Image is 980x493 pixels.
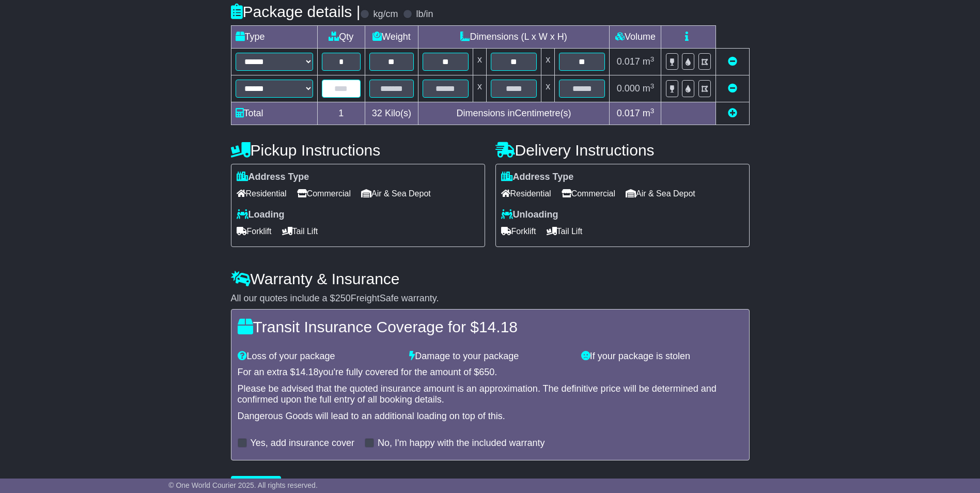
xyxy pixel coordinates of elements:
[617,108,640,118] span: 0.017
[238,411,743,422] div: Dangerous Goods will lead to an additional loading on top of this.
[365,26,418,49] td: Weight
[576,351,748,362] div: If your package is stolen
[238,367,743,378] div: For an extra $ you're fully covered for the amount of $ .
[479,318,518,335] span: 14.18
[361,186,431,202] span: Air & Sea Depot
[232,351,405,362] div: Loss of your package
[541,75,555,102] td: x
[617,83,640,94] span: 0.000
[373,9,398,20] label: kg/cm
[237,223,272,239] span: Forklift
[237,186,287,202] span: Residential
[372,108,382,118] span: 32
[643,83,655,94] span: m
[501,172,574,183] label: Address Type
[231,142,485,159] h4: Pickup Instructions
[251,438,354,449] label: Yes, add insurance cover
[562,186,615,202] span: Commercial
[650,55,655,63] sup: 3
[473,49,486,75] td: x
[238,318,743,335] h4: Transit Insurance Coverage for $
[626,186,695,202] span: Air & Sea Depot
[650,82,655,90] sup: 3
[231,270,750,287] h4: Warranty & Insurance
[238,383,743,406] div: Please be advised that the quoted insurance amount is an approximation. The definitive price will...
[168,481,318,489] span: © One World Courier 2025. All rights reserved.
[297,186,351,202] span: Commercial
[282,223,318,239] span: Tail Lift
[404,351,576,362] div: Damage to your package
[541,49,555,75] td: x
[416,9,433,20] label: lb/in
[501,223,536,239] span: Forklift
[295,367,319,377] span: 14.18
[610,26,661,49] td: Volume
[643,56,655,67] span: m
[479,367,494,377] span: 650
[418,102,610,125] td: Dimensions in Centimetre(s)
[418,26,610,49] td: Dimensions (L x W x H)
[617,56,640,67] span: 0.017
[237,172,309,183] label: Address Type
[728,56,737,67] a: Remove this item
[643,108,655,118] span: m
[378,438,545,449] label: No, I'm happy with the included warranty
[501,209,558,221] label: Unloading
[231,3,361,20] h4: Package details |
[501,186,551,202] span: Residential
[728,108,737,118] a: Add new item
[231,102,317,125] td: Total
[231,26,317,49] td: Type
[231,293,750,304] div: All our quotes include a $ FreightSafe warranty.
[335,293,351,303] span: 250
[237,209,285,221] label: Loading
[728,83,737,94] a: Remove this item
[547,223,583,239] span: Tail Lift
[495,142,750,159] h4: Delivery Instructions
[317,102,365,125] td: 1
[365,102,418,125] td: Kilo(s)
[650,107,655,115] sup: 3
[473,75,486,102] td: x
[317,26,365,49] td: Qty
